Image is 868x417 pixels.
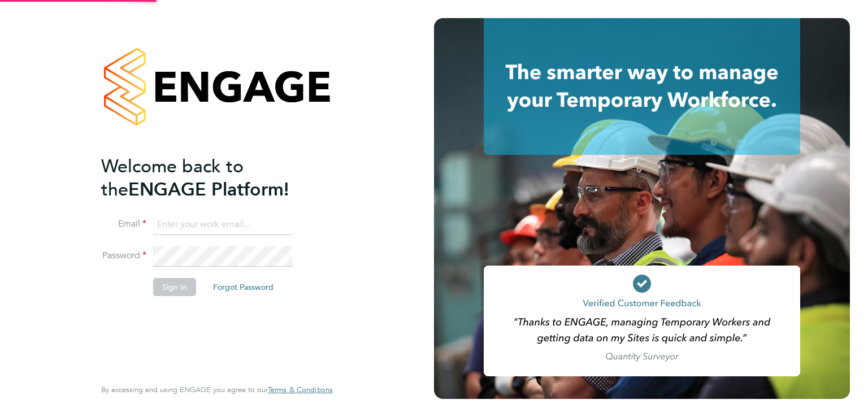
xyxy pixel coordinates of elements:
span: By accessing and using ENGAGE you agree to our [101,385,333,394]
button: Forgot Password [204,278,283,296]
span: Terms & Conditions [268,385,333,394]
span: Welcome back to the [101,155,244,201]
h2: ENGAGE Platform! [101,155,322,201]
input: Enter your work email... [153,215,293,235]
button: Sign In [153,278,196,296]
a: Terms & Conditions [268,385,333,394]
label: Email [101,218,146,230]
label: Password [101,250,146,262]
